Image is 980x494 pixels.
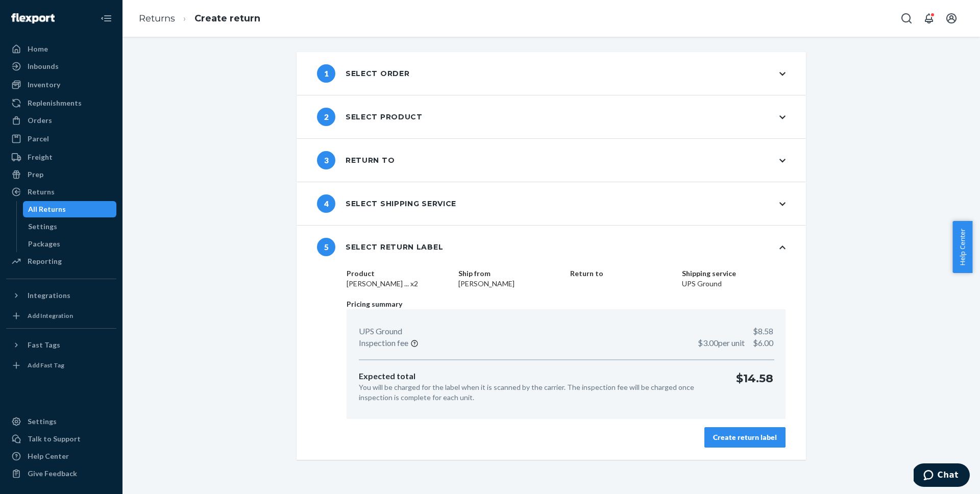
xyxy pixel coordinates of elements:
dd: UPS Ground [682,279,786,289]
div: Packages [28,239,60,249]
p: $6.00 [698,337,773,349]
p: You will be charged for the label when it is scanned by the carrier. The inspection fee will be c... [359,382,720,403]
a: Help Center [6,448,116,464]
div: Create return label [713,432,777,442]
div: Give Feedback [28,468,77,479]
button: Open notifications [919,8,939,29]
dt: Shipping service [682,268,786,279]
a: Returns [6,184,116,200]
a: Settings [23,218,117,235]
iframe: Opens a widget where you can chat to one of our agents [914,463,970,489]
dd: [PERSON_NAME] ... x2 [347,279,450,289]
dd: [PERSON_NAME] [458,279,562,289]
div: Add Fast Tag [28,361,64,369]
a: Prep [6,166,116,183]
button: Help Center [952,221,972,273]
a: Home [6,41,116,57]
a: Add Integration [6,308,116,324]
p: UPS Ground [359,326,402,337]
div: Parcel [28,134,49,144]
ol: breadcrumbs [131,4,268,34]
div: Select order [317,64,409,83]
dt: Return to [570,268,674,279]
button: Talk to Support [6,431,116,447]
div: Home [28,44,48,54]
a: Packages [23,236,117,252]
span: $3.00 per unit [698,338,745,348]
div: Talk to Support [28,434,81,444]
div: Settings [28,221,57,232]
a: Freight [6,149,116,165]
p: $14.58 [736,370,773,403]
div: Help Center [28,451,69,461]
div: Replenishments [28,98,82,108]
span: 1 [317,64,335,83]
a: Settings [6,413,116,430]
p: Expected total [359,370,720,382]
span: 2 [317,108,335,126]
div: Select shipping service [317,194,456,213]
div: Reporting [28,256,62,266]
div: Prep [28,169,43,180]
div: Settings [28,416,57,427]
div: Orders [28,115,52,126]
button: Open Search Box [896,8,917,29]
div: Returns [28,187,55,197]
p: $8.58 [753,326,773,337]
a: All Returns [23,201,117,217]
span: 4 [317,194,335,213]
button: Integrations [6,287,116,304]
p: Inspection fee [359,337,408,349]
a: Inventory [6,77,116,93]
span: 3 [317,151,335,169]
button: Fast Tags [6,337,116,353]
div: Return to [317,151,395,169]
span: 5 [317,238,335,256]
div: Inbounds [28,61,59,71]
button: Give Feedback [6,465,116,482]
p: Pricing summary [347,299,786,309]
dt: Ship from [458,268,562,279]
a: Parcel [6,131,116,147]
button: Close Navigation [96,8,116,29]
div: Select product [317,108,423,126]
button: Open account menu [941,8,962,29]
dt: Product [347,268,450,279]
div: Fast Tags [28,340,60,350]
img: Flexport logo [11,13,55,23]
a: Orders [6,112,116,129]
a: Reporting [6,253,116,269]
a: Inbounds [6,58,116,75]
a: Create return [194,13,260,24]
a: Replenishments [6,95,116,111]
a: Returns [139,13,175,24]
div: Freight [28,152,53,162]
button: Create return label [704,427,786,448]
div: Inventory [28,80,60,90]
a: Add Fast Tag [6,357,116,374]
div: Integrations [28,290,70,301]
div: All Returns [28,204,66,214]
div: Select return label [317,238,443,256]
div: Add Integration [28,311,73,320]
